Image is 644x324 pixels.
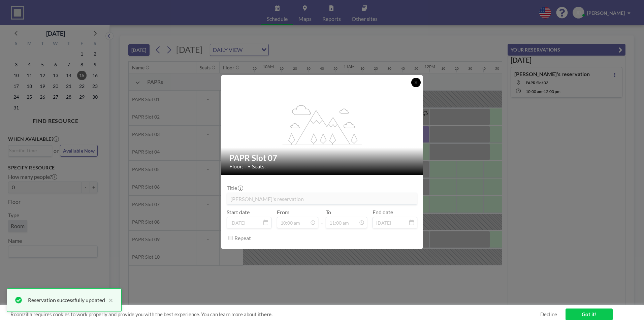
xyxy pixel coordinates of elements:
[252,163,269,170] span: Seats: -
[227,193,417,204] input: (No title)
[28,296,105,304] div: Reservation successfully updated
[261,311,272,317] a: here.
[321,211,323,226] span: -
[10,311,540,318] span: Roomzilla requires cookies to work properly and provide you with the best experience. You can lea...
[229,163,246,170] span: Floor: -
[234,235,251,241] label: Repeat
[283,104,362,145] g: flex-grow: 1.2;
[566,309,613,320] a: Got it!
[326,209,331,216] label: To
[227,209,250,216] label: Start date
[105,296,113,304] button: close
[277,209,289,216] label: From
[540,311,557,318] a: Decline
[373,209,393,216] label: End date
[248,164,250,169] span: •
[229,153,415,163] h2: PAPR Slot 07
[227,185,243,191] label: Title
